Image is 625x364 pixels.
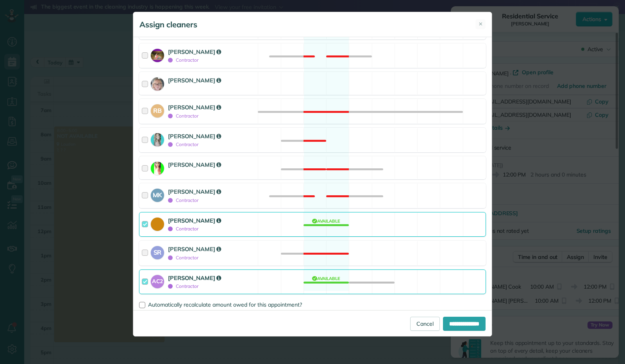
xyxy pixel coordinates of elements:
[168,161,221,168] strong: [PERSON_NAME]
[168,132,221,140] strong: [PERSON_NAME]
[479,20,483,28] span: ✕
[151,275,164,285] strong: AC2
[139,19,197,30] h5: Assign cleaners
[168,245,221,253] strong: [PERSON_NAME]
[168,57,198,63] span: Contractor
[168,103,221,111] strong: [PERSON_NAME]
[151,246,164,257] strong: SR
[148,301,302,308] span: Automatically recalculate amount owed for this appointment?
[151,104,164,115] strong: RB
[151,189,164,200] strong: MK
[168,197,198,203] span: Contractor
[168,217,221,224] strong: [PERSON_NAME]
[168,188,221,195] strong: [PERSON_NAME]
[168,113,198,119] span: Contractor
[168,255,198,261] span: Contractor
[168,226,198,232] span: Contractor
[168,283,198,289] span: Contractor
[168,48,221,55] strong: [PERSON_NAME]
[168,274,221,282] strong: [PERSON_NAME]
[168,141,198,147] span: Contractor
[168,77,221,84] strong: [PERSON_NAME]
[410,317,440,331] a: Cancel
